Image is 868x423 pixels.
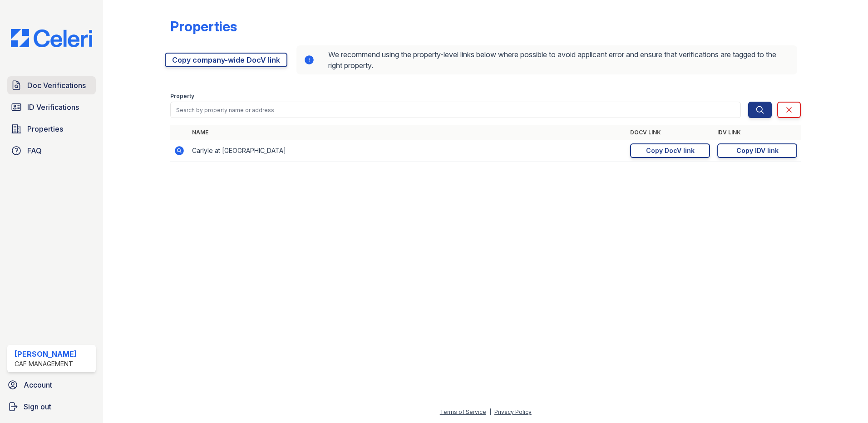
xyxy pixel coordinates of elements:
a: Properties [7,120,96,138]
span: Account [24,379,52,390]
a: Copy DocV link [630,143,710,158]
th: IDV Link [714,125,801,140]
span: FAQ [27,145,42,156]
div: We recommend using the property-level links below where possible to avoid applicant error and ens... [296,45,797,74]
th: Name [188,125,626,140]
div: [PERSON_NAME] [15,349,77,359]
a: Copy IDV link [717,143,797,158]
a: Copy company-wide DocV link [165,53,287,67]
div: Properties [170,18,237,34]
label: Property [170,93,194,100]
input: Search by property name or address [170,102,741,118]
a: Sign out [4,398,99,416]
td: Carlyle at [GEOGRAPHIC_DATA] [188,140,626,162]
img: CE_Logo_Blue-a8612792a0a2168367f1c8372b55b34899dd931a85d93a1a3d3e32e68fde9ad4.png [4,29,99,47]
span: Sign out [24,401,51,412]
a: Terms of Service [440,408,486,415]
div: Copy DocV link [646,146,695,155]
span: Doc Verifications [27,80,86,91]
a: Privacy Policy [494,408,532,415]
div: Copy IDV link [736,146,779,155]
a: Doc Verifications [7,76,96,94]
span: ID Verifications [27,102,79,113]
span: Properties [27,123,63,134]
a: Account [4,376,99,394]
a: FAQ [7,142,96,160]
th: DocV Link [626,125,714,140]
div: CAF Management [15,359,77,369]
a: ID Verifications [7,98,96,116]
div: | [489,408,491,415]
